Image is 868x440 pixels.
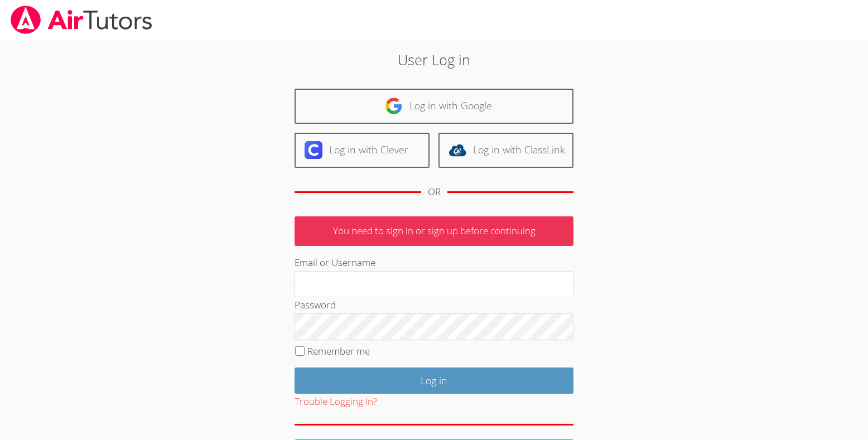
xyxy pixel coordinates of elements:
h2: User Log in [200,49,668,70]
label: Remember me [307,345,370,357]
label: Email or Username [295,256,375,269]
p: You need to sign in or sign up before continuing [295,216,573,246]
div: OR [428,184,441,200]
img: classlink-logo-d6bb404cc1216ec64c9a2012d9dc4662098be43eaf13dc465df04b49fa7ab582.svg [449,141,466,159]
a: Log in with Clever [295,133,430,168]
button: Trouble Logging In? [295,394,377,410]
a: Log in with ClassLink [438,133,573,168]
input: Log in [295,368,573,394]
a: Log in with Google [295,89,573,124]
img: airtutors_banner-c4298cdbf04f3fff15de1276eac7730deb9818008684d7c2e4769d2f7ddbe033.png [9,6,153,34]
img: google-logo-50288ca7cdecda66e5e0955fdab243c47b7ad437acaf1139b6f446037453330a.svg [385,97,403,115]
label: Password [295,298,336,311]
img: clever-logo-6eab21bc6e7a338710f1a6ff85c0baf02591cd810cc4098c63d3a4b26e2feb20.svg [305,141,322,159]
